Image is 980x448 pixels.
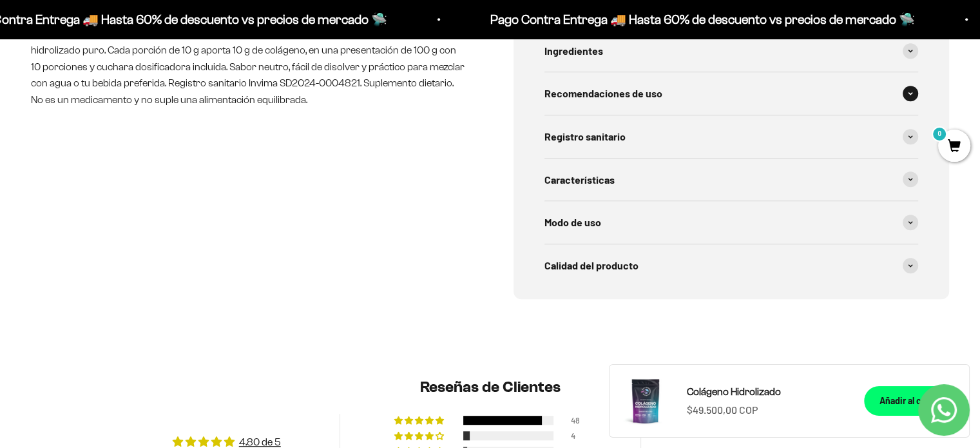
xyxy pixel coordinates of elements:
[394,431,446,440] div: 7% (4) reviews with 4 star rating
[687,384,849,400] a: Colágeno Hidrolizado
[544,244,919,287] summary: Calidad del producto
[620,375,671,427] img: Colágeno Hidrolizado
[544,214,601,231] span: Modo de uso
[544,257,639,274] span: Calidad del producto
[544,171,615,188] span: Características
[571,431,586,440] div: 4
[486,9,911,30] p: Pago Contra Entrega 🚚 Hasta 60% de descuento vs precios de mercado 🛸
[31,26,467,108] p: El Colágeno Hidrolizado sabor neutro es un suplemento dietario en polvo elaborado con colágeno hi...
[544,72,919,115] summary: Recomendaciones de uso
[239,436,281,447] a: 4.80 de 5
[864,386,959,416] button: Añadir al carrito
[394,416,446,425] div: 87% (48) reviews with 5 star rating
[114,376,867,398] h2: Reseñas de Clientes
[544,128,626,145] span: Registro sanitario
[571,416,586,425] div: 48
[938,140,970,154] a: 0
[932,126,947,142] mark: 0
[544,85,662,102] span: Recomendaciones de uso
[687,402,758,418] sale-price: $49.500,00 COP
[544,43,603,59] span: Ingredientes
[544,30,919,72] summary: Ingredientes
[544,201,919,244] summary: Modo de uso
[544,159,919,201] summary: Características
[879,394,943,408] div: Añadir al carrito
[544,115,919,158] summary: Registro sanitario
